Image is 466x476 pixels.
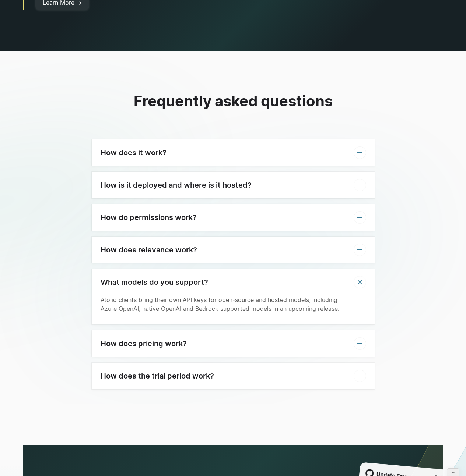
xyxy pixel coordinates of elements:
h3: How does the trial period work? [101,372,214,380]
iframe: Chat Widget [429,441,466,476]
p: Atolio clients bring their own API keys for open-source and hosted models, including Azure OpenAI... [101,295,366,313]
h3: How is it deployed and where is it hosted? [101,181,252,189]
h3: How does it work? [101,148,167,157]
h3: How does relevance work? [101,245,197,254]
h3: How does pricing work? [101,339,187,348]
h3: What models do you support? [101,278,208,287]
h2: Frequently asked questions [92,92,375,110]
h3: How do permissions work? [101,213,197,222]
